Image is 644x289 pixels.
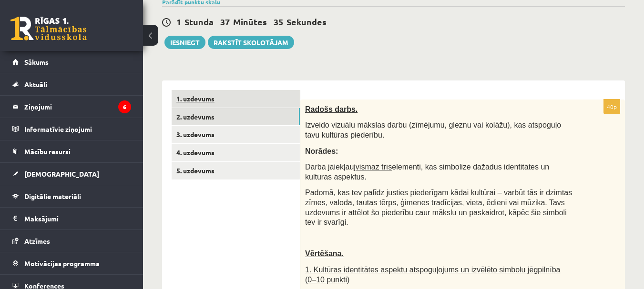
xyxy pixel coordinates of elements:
span: Digitālie materiāli [24,192,81,200]
a: Informatīvie ziņojumi [12,118,131,140]
body: Bagātinātā teksta redaktors, wiswyg-editor-user-answer-47433907202280 [10,10,305,20]
a: 1. uzdevums [172,90,300,108]
p: 40p [603,99,620,114]
span: [DEMOGRAPHIC_DATA] [24,169,99,178]
span: 1. Kultūras identitātes aspektu atspoguļojums un izvēlēto simbolu jēgpilnība (0–10 punkti) [305,266,560,284]
span: Atzīmes [24,237,50,245]
legend: Maksājumi [24,208,131,229]
a: Ziņojumi6 [12,96,131,118]
span: 1 [176,16,181,27]
a: Digitālie materiāli [12,185,131,207]
span: Radošs darbs. [305,105,358,113]
span: Sākums [24,58,49,66]
a: 2. uzdevums [172,108,300,126]
span: Sekundes [286,16,327,27]
a: Sākums [12,51,131,73]
a: [DEMOGRAPHIC_DATA] [12,163,131,185]
a: Rakstīt skolotājam [208,36,294,49]
span: Aktuāli [24,80,47,89]
u: vismaz trīs [356,163,392,171]
a: Motivācijas programma [12,252,131,274]
span: Vērtēšana. [305,249,344,258]
a: Atzīmes [12,230,131,252]
span: Norādes: [305,147,338,155]
span: 35 [274,16,283,27]
a: 4. uzdevums [172,144,300,161]
span: Mācību resursi [24,147,71,156]
button: Iesniegt [164,36,205,49]
span: Padomā, kas tev palīdz justies piederīgam kādai kultūrai – varbūt tās ir dzimtas zīmes, valoda, t... [305,189,572,226]
legend: Informatīvie ziņojumi [24,118,131,140]
a: Aktuāli [12,73,131,95]
a: Mācību resursi [12,140,131,162]
span: Darbā jāiekļauj elementi, kas simbolizē dažādus identitātes un kultūras aspektus. [305,163,549,181]
i: 6 [118,100,131,113]
span: Stunda [184,16,214,27]
a: 5. uzdevums [172,162,300,179]
span: Motivācijas programma [24,259,100,268]
span: 37 [220,16,230,27]
a: Rīgas 1. Tālmācības vidusskola [10,17,87,40]
span: Minūtes [233,16,267,27]
span: Izveido vizuālu mākslas darbu (zīmējumu, gleznu vai kolāžu), kas atspoguļo tavu kultūras piederību. [305,121,561,139]
a: 3. uzdevums [172,126,300,143]
legend: Ziņojumi [24,96,131,118]
a: Maksājumi [12,208,131,229]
